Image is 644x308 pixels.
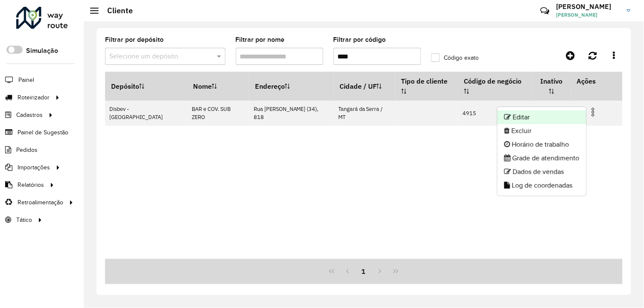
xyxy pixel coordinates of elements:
[458,101,532,126] td: 4915
[498,179,586,192] li: Log de coordenadas
[536,2,554,20] a: Contato Rápido
[334,72,396,101] th: Cidade / UF
[18,93,50,102] span: Roteirizador
[458,72,532,101] th: Código de negócio
[431,53,479,62] label: Código exato
[334,35,386,45] label: Filtrar por código
[18,180,44,189] span: Relatórios
[18,198,63,207] span: Retroalimentação
[105,72,187,101] th: Depósito
[498,165,586,179] li: Dados de vendas
[334,101,396,126] td: Tangará da Serra / MT
[571,72,622,90] th: Ações
[16,145,38,154] span: Pedidos
[26,46,58,56] label: Simulação
[356,263,372,279] button: 1
[498,151,586,165] li: Grade de atendimento
[532,72,571,101] th: Inativo
[18,128,68,137] span: Painel de Sugestão
[18,163,50,172] span: Importações
[99,6,133,15] h2: Cliente
[395,72,458,101] th: Tipo de cliente
[187,72,249,101] th: Nome
[249,72,334,101] th: Endereço
[16,215,32,224] span: Tático
[105,101,187,126] td: Disbev - [GEOGRAPHIC_DATA]
[556,11,621,19] span: [PERSON_NAME]
[18,76,34,84] span: Painel
[249,101,334,126] td: Rua [PERSON_NAME] (34), 818
[236,35,285,45] label: Filtrar por nome
[498,110,586,124] li: Editar
[16,110,43,119] span: Cadastros
[187,101,249,126] td: BAR e COV. SUB ZERO
[105,35,164,45] label: Filtrar por depósito
[498,124,586,138] li: Excluir
[556,3,621,11] h3: [PERSON_NAME]
[498,138,586,151] li: Horário de trabalho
